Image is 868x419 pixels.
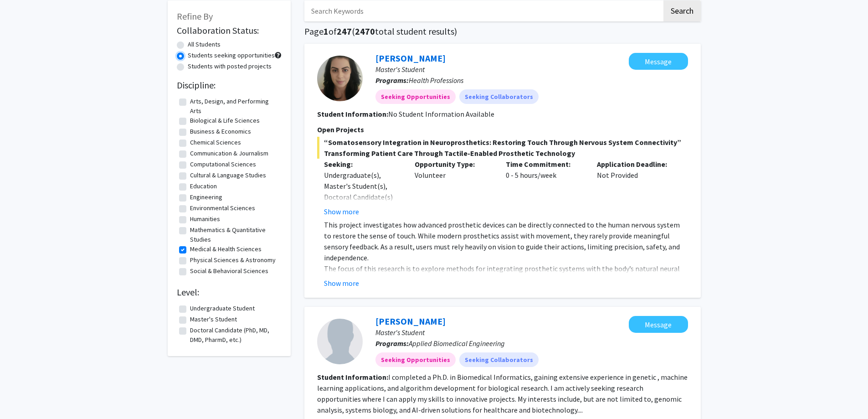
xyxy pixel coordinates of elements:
iframe: Chat [7,378,39,412]
span: Health Professions [409,76,463,85]
mat-chip: Seeking Opportunities [375,352,456,367]
label: Master's Student [190,315,237,324]
div: 0 - 5 hours/week [499,159,590,217]
div: Not Provided [590,159,681,217]
b: Student Information: [317,109,388,119]
b: Student Information: [317,372,388,382]
input: Search Keywords [304,0,662,21]
h2: Collaboration Status: [177,25,282,36]
span: Master's Student [375,328,425,337]
p: The focus of this research is to explore methods for integrating prosthetic systems with the body... [324,263,688,307]
div: Volunteer [408,159,499,217]
p: This project investigates how advanced prosthetic devices can be directly connected to the human ... [324,219,688,263]
label: All Students [188,40,221,49]
span: 2470 [355,26,375,37]
label: Arts, Design, and Performing Arts [190,97,279,116]
label: Undergraduate Student [190,304,255,313]
label: Humanities [190,214,220,224]
p: Opportunity Type: [415,159,492,170]
mat-chip: Seeking Collaborators [459,352,539,367]
label: Biological & Life Sciences [190,116,260,125]
h2: Discipline: [177,80,282,91]
button: Search [663,0,701,21]
span: Master's Student [375,65,425,74]
button: Message Dian Dukum [629,53,688,70]
label: Business & Economics [190,127,251,136]
p: Seeking: [324,159,401,170]
label: Social & Behavioral Sciences [190,266,268,276]
label: Doctoral Candidate (PhD, MD, DMD, PharmD, etc.) [190,326,279,345]
p: Application Deadline: [597,159,674,170]
span: “Somatosensory Integration in Neuroprosthetics: Restoring Touch Through Nervous System Connectivi... [317,137,688,159]
span: 1 [324,26,329,37]
span: Refine By [177,10,213,22]
button: Message Zheng Cai [629,316,688,333]
a: [PERSON_NAME] [375,316,446,327]
button: Show more [324,278,359,289]
label: Education [190,181,217,191]
h2: Level: [177,287,282,298]
label: Computational Sciences [190,160,256,169]
label: Medical & Health Sciences [190,244,262,254]
label: Physical Sciences & Astronomy [190,255,276,265]
label: Engineering [190,192,222,202]
label: Communication & Journalism [190,149,268,158]
a: [PERSON_NAME] [375,52,446,64]
mat-chip: Seeking Collaborators [459,89,539,104]
label: Students with posted projects [188,62,272,71]
b: Programs: [375,76,409,85]
span: 247 [337,26,352,37]
span: Applied Biomedical Engineering [409,339,505,348]
mat-chip: Seeking Opportunities [375,89,456,104]
span: Open Projects [317,125,364,134]
button: Show more [324,206,359,217]
b: Programs: [375,339,409,348]
label: Students seeking opportunities [188,51,275,60]
div: Undergraduate(s), Master's Student(s), Doctoral Candidate(s) (PhD, MD, DMD, PharmD, etc.), Postdo... [324,170,401,279]
h1: Page of ( total student results) [304,26,701,37]
label: Environmental Sciences [190,203,255,213]
span: No Student Information Available [388,109,494,119]
label: Mathematics & Quantitative Studies [190,225,279,244]
fg-read-more: I completed a Ph.D. in Biomedical Informatics, gaining extensive experience in genetic , machine ... [317,372,688,414]
p: Time Commitment: [506,159,583,170]
label: Cultural & Language Studies [190,171,266,180]
label: Chemical Sciences [190,138,241,147]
